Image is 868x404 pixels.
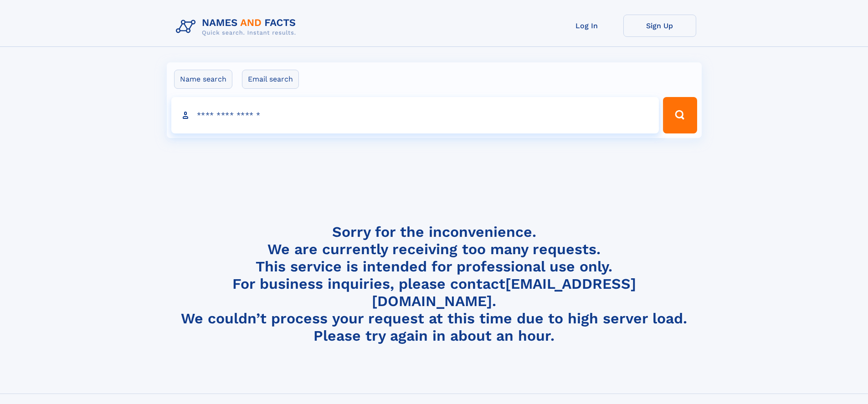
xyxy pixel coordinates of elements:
[242,70,299,89] label: Email search
[174,70,232,89] label: Name search
[663,97,697,133] button: Search Button
[372,275,636,310] a: [EMAIL_ADDRESS][DOMAIN_NAME]
[171,97,659,133] input: search input
[550,15,623,37] a: Log In
[172,15,303,39] img: Logo Names and Facts
[172,223,696,345] h4: Sorry for the inconvenience. We are currently receiving too many requests. This service is intend...
[623,15,696,37] a: Sign Up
